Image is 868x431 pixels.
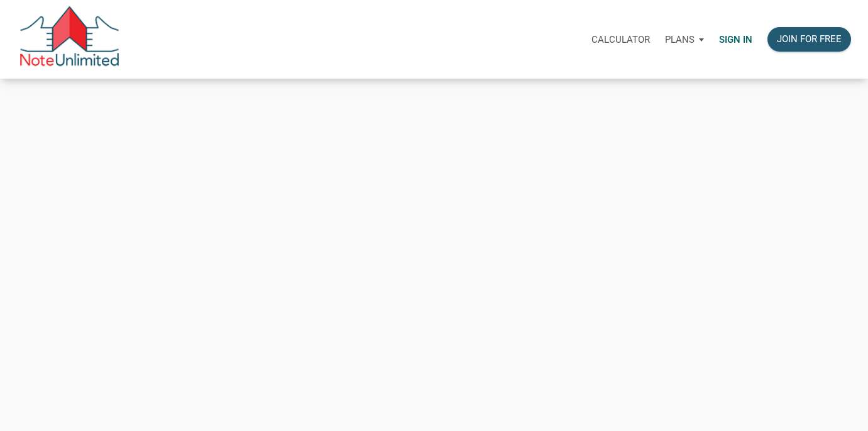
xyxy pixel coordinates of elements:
button: Plans [657,21,711,59]
div: Join for free [777,32,842,47]
a: Join for free [760,20,859,59]
p: Sign in [719,34,752,45]
img: NoteUnlimited [19,6,120,72]
a: Sign in [711,20,760,59]
a: Calculator [584,20,657,59]
p: Plans [665,34,695,45]
button: Join for free [767,27,851,52]
p: Calculator [591,34,650,45]
a: Plans [657,20,711,59]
